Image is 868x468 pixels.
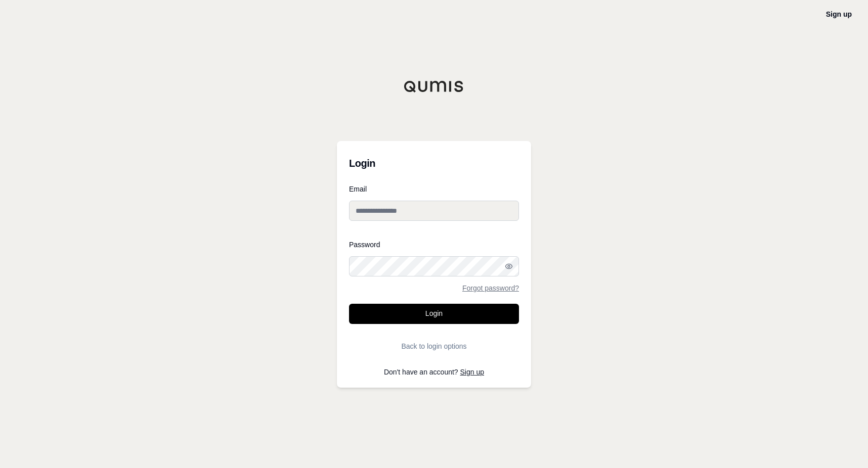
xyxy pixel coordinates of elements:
[349,336,519,356] button: Back to login options
[349,185,519,193] label: Email
[460,368,484,376] a: Sign up
[349,153,519,173] h3: Login
[349,368,519,376] p: Don't have an account?
[349,304,519,324] button: Login
[349,241,519,248] label: Password
[462,285,519,292] a: Forgot password?
[404,80,464,92] img: Qumis
[826,10,852,18] a: Sign up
